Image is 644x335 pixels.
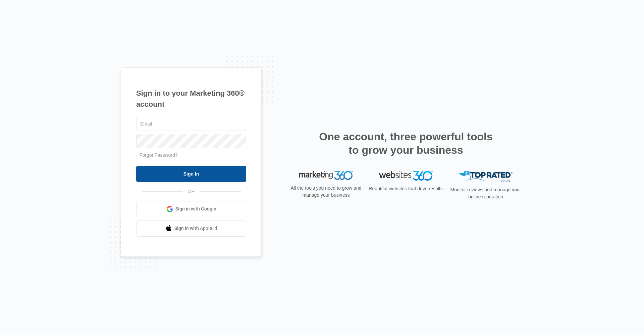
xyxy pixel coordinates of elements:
[288,185,364,199] p: All the tools you need to grow and manage your business
[448,186,523,200] p: Monitor reviews and manage your online reputation
[175,205,216,212] span: Sign in with Google
[136,117,246,131] input: Email
[136,166,246,182] input: Sign In
[459,171,513,182] img: Top Rated Local
[140,152,178,158] a: Forgot Password?
[368,185,443,192] p: Beautiful websites that drive results
[299,171,353,180] img: Marketing 360
[136,221,246,237] a: Sign in with Apple Id
[136,88,246,110] h1: Sign in to your Marketing 360® account
[136,201,246,217] a: Sign in with Google
[174,225,217,232] span: Sign in with Apple Id
[379,171,433,181] img: Websites 360
[317,130,495,157] h2: One account, three powerful tools to grow your business
[183,188,200,195] span: OR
